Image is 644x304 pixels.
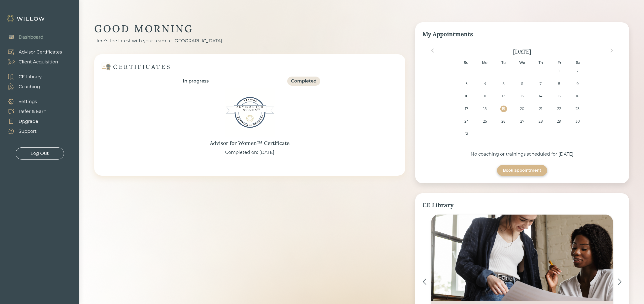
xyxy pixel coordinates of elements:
[482,81,488,87] div: Choose Monday, August 4th, 2025
[519,118,525,125] div: Choose Wednesday, August 27th, 2025
[94,38,405,44] div: Here’s the latest with your team at [GEOGRAPHIC_DATA]
[2,72,42,82] a: CE Library
[574,81,581,87] div: Choose Saturday, August 9th, 2025
[423,48,622,55] div: [DATE]
[2,47,62,57] a: Advisor Certificates
[463,59,469,66] div: Su
[2,32,43,42] a: Dashboard
[463,106,470,112] div: Choose Sunday, August 17th, 2025
[519,93,525,100] div: Choose Wednesday, August 13th, 2025
[463,93,470,100] div: Choose Sunday, August 10th, 2025
[113,63,171,71] div: CERTIFICATES
[519,81,525,87] div: Choose Wednesday, August 6th, 2025
[463,118,470,125] div: Choose Sunday, August 24th, 2025
[463,131,470,138] div: Choose Sunday, August 31st, 2025
[482,93,488,100] div: Choose Monday, August 11th, 2025
[225,88,275,137] img: Advisor for Women™ Certificate Badge
[6,15,46,23] img: Willow
[500,106,507,112] div: Choose Tuesday, August 19th, 2025
[618,278,622,285] img: >
[423,201,622,210] div: CE Library
[574,118,581,125] div: Choose Saturday, August 30th, 2025
[210,139,290,147] div: Advisor for Women™ Certificate
[463,81,470,87] div: Choose Sunday, August 3rd, 2025
[19,59,58,65] div: Client Acquisition
[423,151,622,158] div: No coaching or trainings scheduled for [DATE]
[19,49,62,55] div: Advisor Certificates
[556,93,562,100] div: Choose Friday, August 15th, 2025
[556,81,562,87] div: Choose Friday, August 8th, 2025
[183,78,209,84] div: In progress
[429,47,437,55] button: Previous Month
[537,81,544,87] div: Choose Thursday, August 7th, 2025
[574,93,581,100] div: Choose Saturday, August 16th, 2025
[291,78,317,84] div: Completed
[537,106,544,112] div: Choose Thursday, August 21st, 2025
[482,59,488,66] div: Mo
[574,106,581,112] div: Choose Saturday, August 23rd, 2025
[519,59,525,66] div: We
[31,150,49,157] div: Log Out
[2,82,42,92] a: Coaching
[575,59,581,66] div: Sa
[556,59,563,66] div: Fr
[19,98,37,105] div: Settings
[19,74,42,80] div: CE Library
[2,116,46,126] a: Upgrade
[2,57,62,67] a: Client Acquisition
[19,34,43,41] div: Dashboard
[500,93,507,100] div: Choose Tuesday, August 12th, 2025
[482,106,488,112] div: Choose Monday, August 18th, 2025
[424,68,620,143] div: month 2025-08
[500,81,507,87] div: Choose Tuesday, August 5th, 2025
[556,106,562,112] div: Choose Friday, August 22nd, 2025
[19,83,40,90] div: Coaching
[538,59,544,66] div: Th
[19,108,46,115] div: Refer & Earn
[500,118,507,125] div: Choose Tuesday, August 26th, 2025
[519,106,525,112] div: Choose Wednesday, August 20th, 2025
[482,118,488,125] div: Choose Monday, August 25th, 2025
[225,149,274,156] div: Completed on: [DATE]
[2,97,46,107] a: Settings
[556,118,562,125] div: Choose Friday, August 29th, 2025
[2,107,46,116] a: Refer & Earn
[19,128,36,135] div: Support
[503,167,542,173] div: Book appointment
[94,22,405,35] div: GOOD MORNING
[423,278,426,285] img: <
[423,30,622,39] div: My Appointments
[19,118,38,125] div: Upgrade
[556,68,562,75] div: Choose Friday, August 1st, 2025
[574,68,581,75] div: Choose Saturday, August 2nd, 2025
[537,93,544,100] div: Choose Thursday, August 14th, 2025
[608,47,616,55] button: Next Month
[500,59,507,66] div: Tu
[537,118,544,125] div: Choose Thursday, August 28th, 2025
